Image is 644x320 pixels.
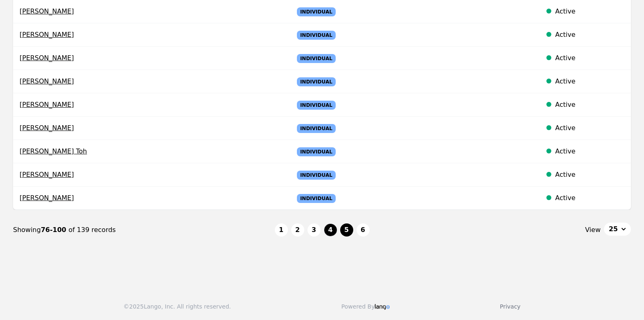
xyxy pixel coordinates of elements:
div: Active [555,7,624,16]
nav: Page navigation [13,210,631,250]
button: 3 [308,223,321,237]
div: Powered By [341,302,390,311]
span: [PERSON_NAME] [20,170,281,180]
span: Individual [297,147,336,156]
span: [PERSON_NAME] [20,30,281,40]
button: 25 [604,223,631,236]
span: Individual [297,171,336,180]
button: 6 [357,223,370,237]
button: 1 [275,223,288,237]
span: 25 [609,224,618,234]
span: Individual [297,77,336,86]
div: Showing of 139 records [13,225,275,235]
img: Logo [375,304,390,310]
span: Individual [297,54,336,63]
a: Privacy [500,303,521,310]
span: [PERSON_NAME] [20,77,281,86]
span: Individual [297,124,336,133]
div: Active [555,146,624,156]
span: [PERSON_NAME] Toh [20,146,281,156]
div: Active [555,53,624,63]
button: 5 [340,223,353,237]
span: [PERSON_NAME] [20,53,281,63]
div: Active [555,30,624,40]
span: [PERSON_NAME] [20,7,281,16]
span: [PERSON_NAME] [20,193,281,203]
span: Individual [297,101,336,110]
div: © 2025 Lango, Inc. All rights reserved. [123,302,231,311]
div: Active [555,77,624,86]
span: [PERSON_NAME] [20,123,281,133]
span: Individual [297,31,336,40]
span: [PERSON_NAME] [20,100,281,110]
span: 76-100 [41,226,69,234]
div: Active [555,170,624,180]
span: View [585,225,601,235]
button: 2 [291,223,304,237]
div: Active [555,193,624,203]
div: Active [555,123,624,133]
span: Individual [297,7,336,16]
span: Individual [297,194,336,203]
div: Active [555,100,624,110]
